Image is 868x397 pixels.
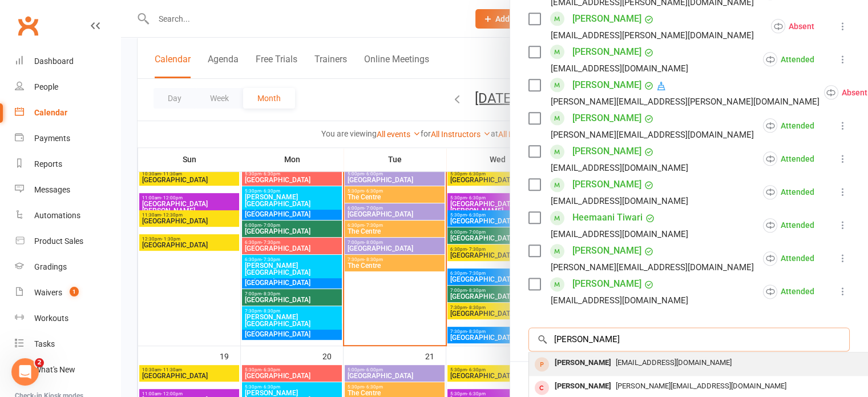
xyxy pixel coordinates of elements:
[15,280,120,306] a: Waivers 1
[616,382,786,390] span: [PERSON_NAME][EMAIL_ADDRESS][DOMAIN_NAME]
[34,288,62,297] div: Waivers
[34,236,83,246] div: Product Sales
[15,306,120,331] a: Workouts
[15,177,120,203] a: Messages
[572,10,641,28] a: [PERSON_NAME]
[15,126,120,151] a: Payments
[763,284,814,299] div: Attended
[70,287,79,296] span: 1
[763,251,814,266] div: Attended
[34,185,70,194] div: Messages
[34,57,74,66] div: Dashboard
[763,151,814,166] div: Attended
[35,358,44,367] span: 2
[550,355,616,371] div: [PERSON_NAME]
[11,358,39,386] iframe: Intercom live chat
[15,100,120,126] a: Calendar
[535,357,549,371] div: prospect
[551,127,754,142] div: [PERSON_NAME][EMAIL_ADDRESS][DOMAIN_NAME]
[551,61,688,76] div: [EMAIL_ADDRESS][DOMAIN_NAME]
[34,134,70,143] div: Payments
[34,314,68,323] div: Workouts
[15,203,120,228] a: Automations
[572,76,641,94] a: [PERSON_NAME]
[34,82,58,91] div: People
[551,227,688,242] div: [EMAIL_ADDRESS][DOMAIN_NAME]
[824,85,867,99] div: Absent
[14,11,42,40] a: Clubworx
[34,365,75,374] div: What's New
[34,262,67,271] div: Gradings
[763,218,814,232] div: Attended
[34,159,62,169] div: Reports
[551,194,688,208] div: [EMAIL_ADDRESS][DOMAIN_NAME]
[34,339,55,348] div: Tasks
[550,378,616,395] div: [PERSON_NAME]
[572,175,641,194] a: [PERSON_NAME]
[572,275,641,293] a: [PERSON_NAME]
[15,357,120,383] a: What's New
[528,327,850,351] input: Search to add attendees
[572,242,641,260] a: [PERSON_NAME]
[34,108,67,117] div: Calendar
[572,43,641,61] a: [PERSON_NAME]
[15,74,120,100] a: People
[551,260,754,275] div: [PERSON_NAME][EMAIL_ADDRESS][DOMAIN_NAME]
[15,331,120,357] a: Tasks
[572,142,641,161] a: [PERSON_NAME]
[551,161,688,175] div: [EMAIL_ADDRESS][DOMAIN_NAME]
[616,358,732,367] span: [EMAIL_ADDRESS][DOMAIN_NAME]
[551,293,688,308] div: [EMAIL_ADDRESS][DOMAIN_NAME]
[15,151,120,177] a: Reports
[763,118,814,133] div: Attended
[15,228,120,254] a: Product Sales
[763,52,814,66] div: Attended
[551,94,819,109] div: [PERSON_NAME][EMAIL_ADDRESS][PERSON_NAME][DOMAIN_NAME]
[551,28,754,43] div: [EMAIL_ADDRESS][PERSON_NAME][DOMAIN_NAME]
[771,19,814,33] div: Absent
[572,208,643,227] a: Heemaani Tiwari
[763,185,814,199] div: Attended
[572,109,641,127] a: [PERSON_NAME]
[34,211,80,220] div: Automations
[535,380,549,395] div: member
[15,254,120,280] a: Gradings
[15,49,120,74] a: Dashboard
